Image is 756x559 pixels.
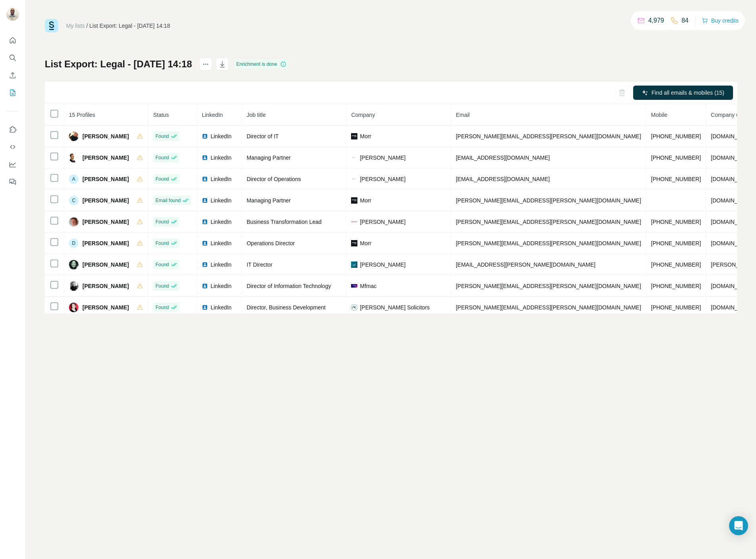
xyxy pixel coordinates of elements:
[651,89,724,97] span: Find all emails & mobiles (15)
[210,303,231,311] span: LinkedIn
[651,240,701,246] span: [PHONE_NUMBER]
[246,240,294,246] span: Operations Director
[351,261,357,268] img: company-logo
[155,304,169,311] span: Found
[6,157,19,172] button: Dashboard
[202,283,208,289] img: LinkedIn logo
[351,176,357,182] img: company-logo
[456,155,550,161] span: [EMAIL_ADDRESS][DOMAIN_NAME]
[82,175,129,183] span: [PERSON_NAME]
[729,516,748,535] div: Open Intercom Messenger
[210,282,231,290] span: LinkedIn
[360,282,376,290] span: Mfmac
[69,303,78,312] img: Avatar
[360,132,371,140] span: Morr
[246,112,265,118] span: Job title
[82,197,129,204] span: [PERSON_NAME]
[651,219,701,225] span: [PHONE_NUMBER]
[711,219,755,225] span: [DOMAIN_NAME]
[702,15,739,26] button: Buy credits
[202,112,223,118] span: LinkedIn
[456,176,550,182] span: [EMAIL_ADDRESS][DOMAIN_NAME]
[202,261,208,268] img: LinkedIn logo
[360,303,430,311] span: [PERSON_NAME] Solicitors
[651,176,701,182] span: [PHONE_NUMBER]
[6,86,19,100] button: My lists
[711,155,755,161] span: [DOMAIN_NAME]
[711,176,755,182] span: [DOMAIN_NAME]
[86,22,88,30] li: /
[45,19,58,32] img: Surfe Logo
[456,240,641,246] span: [PERSON_NAME][EMAIL_ADDRESS][PERSON_NAME][DOMAIN_NAME]
[69,153,78,162] img: Avatar
[360,261,405,269] span: [PERSON_NAME]
[202,197,208,204] img: LinkedIn logo
[351,112,375,118] span: Company
[69,132,78,141] img: Avatar
[360,154,405,162] span: [PERSON_NAME]
[711,133,755,139] span: [DOMAIN_NAME]
[210,175,231,183] span: LinkedIn
[202,304,208,311] img: LinkedIn logo
[69,238,78,248] div: D
[6,33,19,48] button: Quick start
[202,176,208,182] img: LinkedIn logo
[351,304,357,311] img: company-logo
[210,132,231,140] span: LinkedIn
[711,240,755,246] span: [DOMAIN_NAME]
[456,219,641,225] span: [PERSON_NAME][EMAIL_ADDRESS][PERSON_NAME][DOMAIN_NAME]
[82,132,129,140] span: [PERSON_NAME]
[246,133,279,139] span: Director of IT
[246,155,290,161] span: Managing Partner
[711,197,755,204] span: [DOMAIN_NAME]
[210,197,231,204] span: LinkedIn
[711,283,755,289] span: [DOMAIN_NAME]
[456,261,595,268] span: [EMAIL_ADDRESS][PERSON_NAME][DOMAIN_NAME]
[210,154,231,162] span: LinkedIn
[456,283,641,289] span: [PERSON_NAME][EMAIL_ADDRESS][PERSON_NAME][DOMAIN_NAME]
[456,112,470,118] span: Email
[711,304,755,311] span: [DOMAIN_NAME]
[351,240,357,246] img: company-logo
[153,112,169,118] span: Status
[69,260,78,269] img: Avatar
[633,86,733,100] button: Find all emails & mobiles (15)
[246,261,272,268] span: IT Director
[90,22,170,30] div: List Export: Legal - [DATE] 14:18
[456,133,641,139] span: [PERSON_NAME][EMAIL_ADDRESS][PERSON_NAME][DOMAIN_NAME]
[456,304,641,311] span: [PERSON_NAME][EMAIL_ADDRESS][PERSON_NAME][DOMAIN_NAME]
[651,261,701,268] span: [PHONE_NUMBER]
[82,154,129,162] span: [PERSON_NAME]
[351,133,357,139] img: company-logo
[155,218,169,225] span: Found
[360,197,371,204] span: Morr
[234,59,289,69] div: Enrichment is done
[155,154,169,161] span: Found
[651,112,667,118] span: Mobile
[202,133,208,139] img: LinkedIn logo
[66,23,85,29] a: My lists
[202,155,208,161] img: LinkedIn logo
[82,218,129,226] span: [PERSON_NAME]
[351,197,357,204] img: company-logo
[69,217,78,227] img: Avatar
[651,155,701,161] span: [PHONE_NUMBER]
[45,58,192,71] h1: List Export: Legal - [DATE] 14:18
[651,133,701,139] span: [PHONE_NUMBER]
[210,218,231,226] span: LinkedIn
[69,196,78,205] div: C
[155,240,169,247] span: Found
[351,155,357,161] img: company-logo
[155,176,169,183] span: Found
[351,221,357,223] img: company-logo
[155,261,169,268] span: Found
[456,197,641,204] span: [PERSON_NAME][EMAIL_ADDRESS][PERSON_NAME][DOMAIN_NAME]
[82,261,129,269] span: [PERSON_NAME]
[246,219,321,225] span: Business Transformation Lead
[82,303,129,311] span: [PERSON_NAME]
[6,175,19,189] button: Feedback
[360,239,371,247] span: Morr
[155,133,169,140] span: Found
[210,261,231,269] span: LinkedIn
[360,175,405,183] span: [PERSON_NAME]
